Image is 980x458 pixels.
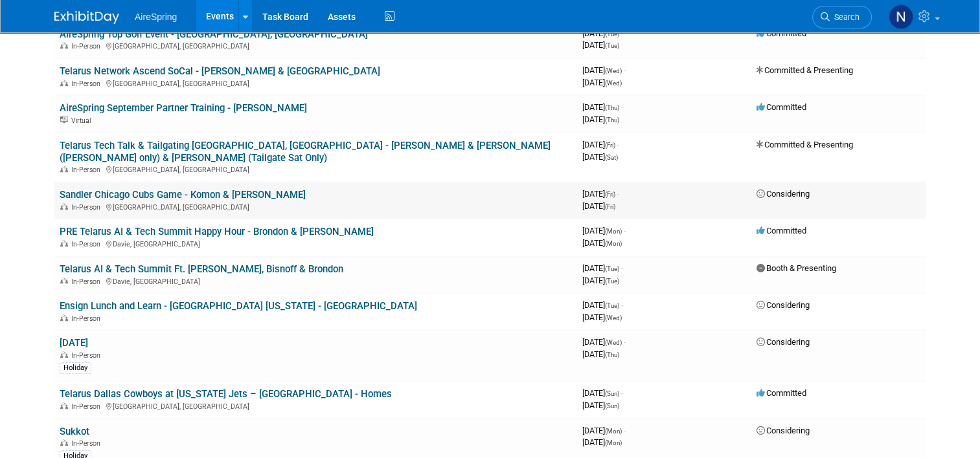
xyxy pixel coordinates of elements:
div: [GEOGRAPHIC_DATA], [GEOGRAPHIC_DATA] [60,78,572,88]
span: Search [830,12,860,22]
a: Telarus Dallas Cowboys at [US_STATE] Jets – [GEOGRAPHIC_DATA] - Homes [60,388,392,400]
span: [DATE] [582,300,623,310]
span: - [621,102,623,112]
span: Committed [757,102,806,112]
a: PRE Telarus AI & Tech Summit Happy Hour - Brondon & [PERSON_NAME] [60,226,374,237]
span: [DATE] [582,437,622,447]
span: (Tue) [605,265,619,272]
span: - [624,65,626,75]
span: In-Person [71,203,104,212]
span: [DATE] [582,152,618,162]
span: (Fri) [605,142,615,149]
a: Sukkot [60,426,89,437]
span: [DATE] [582,114,619,124]
span: Committed & Presenting [757,140,853,149]
img: In-Person Event [60,439,68,446]
span: (Sun) [605,402,619,409]
span: (Wed) [605,314,622,322]
span: [DATE] [582,140,619,149]
span: (Mon) [605,228,622,235]
span: [DATE] [582,388,623,398]
a: AireSpring September Partner Training - [PERSON_NAME] [60,102,307,114]
span: - [624,426,626,435]
span: (Thu) [605,116,619,124]
span: (Wed) [605,80,622,87]
img: In-Person Event [60,203,68,210]
span: [DATE] [582,189,619,199]
span: In-Person [71,402,104,411]
span: Considering [757,337,810,347]
span: In-Person [71,278,104,286]
span: (Mon) [605,439,622,446]
span: [DATE] [582,349,619,359]
span: In-Person [71,351,104,360]
a: Sandler Chicago Cubs Game - Komon & [PERSON_NAME] [60,189,306,201]
a: Ensign Lunch and Learn - [GEOGRAPHIC_DATA] [US_STATE] - [GEOGRAPHIC_DATA] [60,300,417,312]
span: [DATE] [582,65,626,75]
span: Considering [757,189,810,199]
span: [DATE] [582,400,619,410]
a: Telarus Tech Talk & Tailgating [GEOGRAPHIC_DATA], [GEOGRAPHIC_DATA] - [PERSON_NAME] & [PERSON_NAM... [60,140,551,164]
img: Natalie Pyron [889,5,913,29]
span: Committed [757,226,806,235]
span: In-Person [71,240,104,248]
span: (Tue) [605,278,619,285]
span: [DATE] [582,238,622,248]
span: (Wed) [605,67,622,74]
span: Committed [757,388,806,398]
span: Virtual [71,116,95,125]
span: [DATE] [582,40,619,50]
img: In-Person Event [60,42,68,49]
span: [DATE] [582,102,623,112]
img: Virtual Event [60,116,68,123]
a: [DATE] [60,337,88,349]
div: Davie, [GEOGRAPHIC_DATA] [60,238,572,248]
div: Davie, [GEOGRAPHIC_DATA] [60,276,572,286]
span: - [621,263,623,273]
span: - [624,337,626,347]
span: (Thu) [605,351,619,358]
span: (Thu) [605,104,619,111]
span: (Mon) [605,240,622,247]
a: Telarus AI & Tech Summit Ft. [PERSON_NAME], Bisnoff & Brondon [60,263,343,275]
span: Booth & Presenting [757,263,836,273]
span: [DATE] [582,276,619,285]
span: AireSpring [135,12,177,22]
a: Search [812,6,872,28]
span: Considering [757,300,810,310]
span: [DATE] [582,426,626,435]
span: [DATE] [582,226,626,235]
span: [DATE] [582,28,623,38]
img: In-Person Event [60,166,68,172]
img: ExhibitDay [54,11,119,24]
img: In-Person Event [60,278,68,284]
span: - [617,140,619,149]
img: In-Person Event [60,351,68,358]
div: [GEOGRAPHIC_DATA], [GEOGRAPHIC_DATA] [60,400,572,411]
span: (Sun) [605,390,619,397]
span: [DATE] [582,263,623,273]
img: In-Person Event [60,314,68,321]
div: Holiday [60,362,91,374]
a: AireSpring Top Golf Event - [GEOGRAPHIC_DATA], [GEOGRAPHIC_DATA] [60,28,368,40]
a: Telarus Network Ascend SoCal - [PERSON_NAME] & [GEOGRAPHIC_DATA] [60,65,380,77]
span: In-Person [71,314,104,323]
span: - [621,28,623,38]
span: [DATE] [582,337,626,347]
img: In-Person Event [60,240,68,246]
span: - [624,226,626,235]
span: (Tue) [605,42,619,49]
span: (Fri) [605,203,615,210]
div: [GEOGRAPHIC_DATA], [GEOGRAPHIC_DATA] [60,201,572,212]
span: - [621,300,623,310]
span: [DATE] [582,312,622,322]
span: In-Person [71,42,104,50]
span: Committed [757,28,806,38]
span: (Tue) [605,302,619,309]
span: Committed & Presenting [757,65,853,75]
span: - [621,388,623,398]
span: [DATE] [582,78,622,87]
span: - [617,189,619,199]
span: (Tue) [605,30,619,38]
span: (Sat) [605,154,618,161]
